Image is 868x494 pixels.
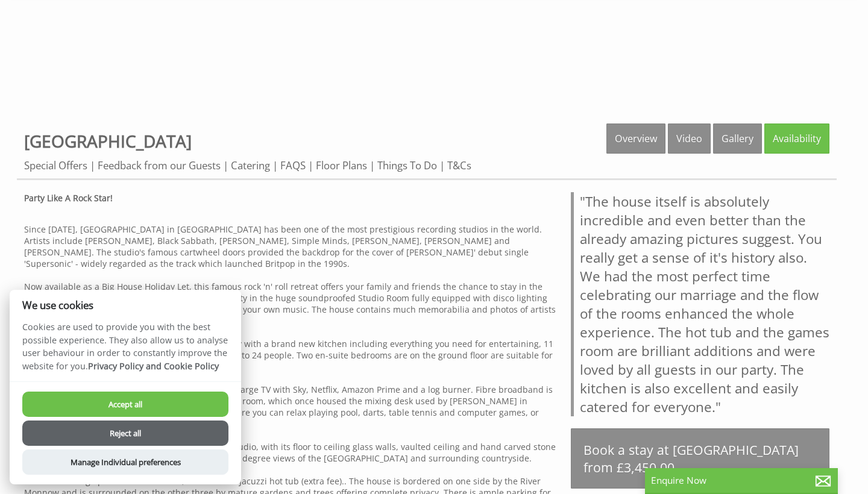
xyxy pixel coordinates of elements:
a: Floor Plans [316,158,367,172]
button: Manage Individual preferences [22,449,228,475]
a: Availability [764,123,829,154]
a: Video [668,123,711,154]
strong: Party Like A Rock Star! [24,192,113,204]
a: Gallery [713,123,762,154]
button: Reject all [22,421,228,446]
a: Catering [231,158,270,172]
a: Book a stay at [GEOGRAPHIC_DATA] from £3,450.00 [571,428,829,489]
a: Special Offers [24,158,87,172]
a: [GEOGRAPHIC_DATA] [24,130,192,152]
a: Feedback from our Guests [98,158,221,172]
iframe: Customer reviews powered by Trustpilot [7,22,861,112]
p: Cookies are used to provide you with the best possible experience. They also allow us to analyse ... [10,320,241,381]
a: Privacy Policy and Cookie Policy [88,360,219,372]
button: Accept all [22,392,228,417]
a: T&Cs [447,158,471,172]
a: FAQS [280,158,306,172]
blockquote: "The house itself is absolutely incredible and even better than the already amazing pictures sugg... [571,192,829,416]
a: Things To Do [377,158,437,172]
p: Enquire Now [651,474,832,487]
a: Overview [606,123,665,154]
h2: We use cookies [10,299,241,311]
